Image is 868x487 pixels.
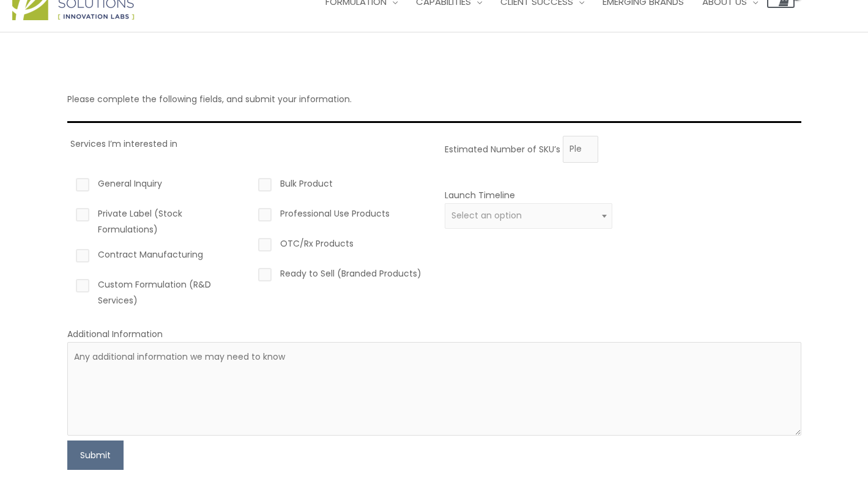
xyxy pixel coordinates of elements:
[67,328,163,340] label: Additional Information
[256,176,424,196] label: Bulk Product
[67,441,124,470] button: Submit
[451,209,522,221] span: Select an option
[73,247,242,267] label: Contract Manufacturing
[445,143,560,155] label: Estimated Number of SKU’s
[445,189,515,201] label: Launch Timeline
[256,236,424,256] label: OTC/Rx Products
[256,206,424,226] label: Professional Use Products
[73,176,242,196] label: General Inquiry
[70,138,177,150] label: Services I’m interested in
[73,206,242,237] label: Private Label (Stock Formulations)
[563,136,598,163] input: Please enter the estimated number of skus
[67,91,801,107] p: Please complete the following fields, and submit your information.
[256,266,424,286] label: Ready to Sell (Branded Products)
[73,277,242,308] label: Custom Formulation (R&D Services)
